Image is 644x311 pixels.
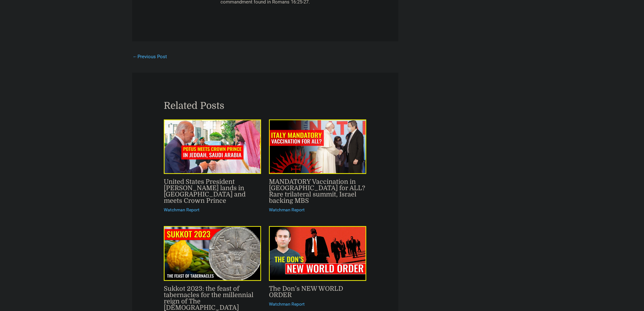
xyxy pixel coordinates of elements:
img: MANDATORY Vaccination in Italy for ALL? Rare trilateral summit, Israel backing MBS [269,120,366,174]
a: The Don’s NEW WORLD ORDER [269,285,343,299]
a: Read more about MANDATORY Vaccination in Italy for ALL? Rare trilateral summit, Israel backing MBS [269,144,366,149]
img: Sukkot 2023: the feast of tabernacles for the millennial reign of The Lord Jesus Christ [164,226,261,281]
a: United States President [PERSON_NAME] lands in [GEOGRAPHIC_DATA] and meets Crown Prince [164,178,245,204]
span: ← [133,54,137,59]
a: MANDATORY Vaccination in [GEOGRAPHIC_DATA] for ALL? Rare trilateral summit, Israel backing MBS [269,178,365,204]
img: The Don’s NEW WORLD ORDER [269,226,366,281]
a: Watchman Report [164,207,200,212]
a: Read more about Sukkot 2023: the feast of tabernacles for the millennial reign of The Lord Jesus ... [164,250,261,256]
a: Watchman Report [269,302,305,307]
a: Read more about United States President Joe Biden lands in Saudi Arabia and meets Crown Prince [164,144,261,149]
a: Watchman Report [269,207,305,212]
a: Read more about The Don’s NEW WORLD ORDER [269,250,366,256]
img: United States President Joe Biden lands in Saudi Arabia and meets Crown Prince [164,120,261,174]
h2: Related Posts [164,98,367,113]
a: Previous Post [133,52,167,63]
nav: Posts [132,41,398,63]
